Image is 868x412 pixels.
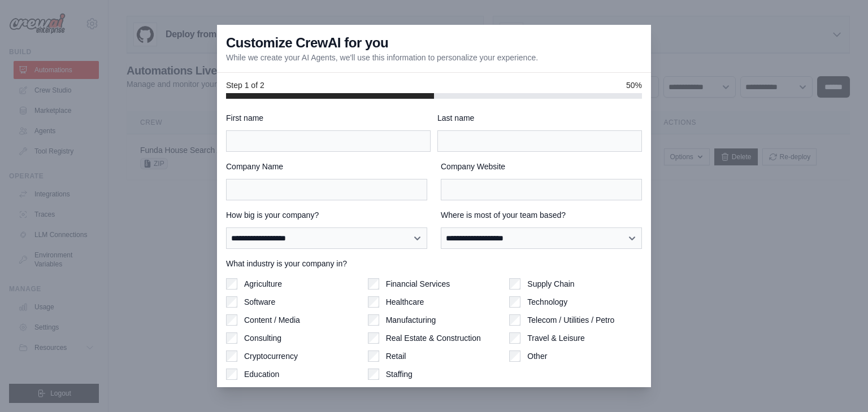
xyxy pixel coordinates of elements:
[386,314,436,326] label: Manufacturing
[441,161,642,172] label: Company Website
[527,350,547,362] label: Other
[386,350,406,362] label: Retail
[527,332,584,344] label: Travel & Leisure
[244,369,279,380] label: Education
[226,80,264,91] span: Step 1 of 2
[226,112,431,124] label: First name
[226,258,642,269] label: What industry is your company in?
[244,350,298,362] label: Cryptocurrency
[811,358,868,412] iframe: Chat Widget
[226,209,427,221] label: How big is your company?
[527,278,574,290] label: Supply Chain
[386,332,481,344] label: Real Estate & Construction
[437,112,642,124] label: Last name
[386,278,450,290] label: Financial Services
[244,332,281,344] label: Consulting
[244,296,275,308] label: Software
[226,52,538,63] p: While we create your AI Agents, we'll use this information to personalize your experience.
[527,296,567,308] label: Technology
[244,278,282,290] label: Agriculture
[626,80,642,91] span: 50%
[527,314,614,326] label: Telecom / Utilities / Petro
[244,314,300,326] label: Content / Media
[226,34,388,52] h3: Customize CrewAI for you
[386,369,413,380] label: Staffing
[226,161,427,172] label: Company Name
[441,209,642,221] label: Where is most of your team based?
[386,296,424,308] label: Healthcare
